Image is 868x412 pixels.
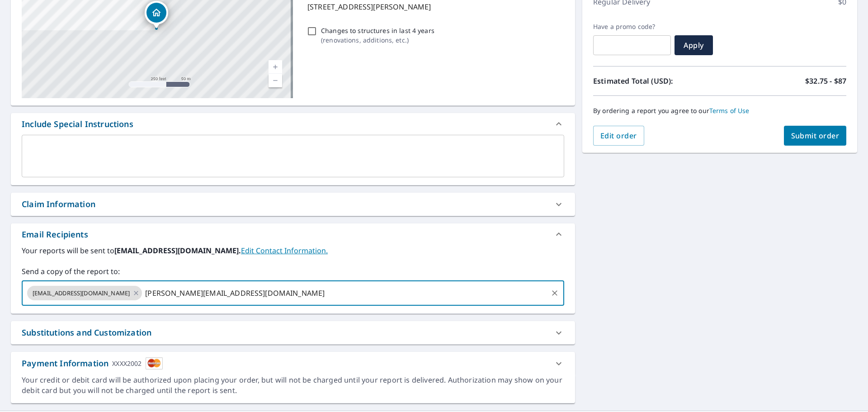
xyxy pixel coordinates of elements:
button: Clear [548,287,561,299]
span: [EMAIL_ADDRESS][DOMAIN_NAME] [27,289,135,298]
a: EditContactInfo [241,246,328,256]
label: Have a promo code? [593,23,671,31]
div: Claim Information [11,193,575,216]
button: Apply [675,35,713,55]
p: $32.75 - $87 [805,76,846,86]
div: Payment InformationXXXX2002cardImage [11,352,575,375]
div: Substitutions and Customization [11,321,575,344]
div: [EMAIL_ADDRESS][DOMAIN_NAME] [27,286,142,300]
p: [STREET_ADDRESS][PERSON_NAME] [307,1,561,12]
div: Payment Information [22,357,163,369]
div: Your credit or debit card will be authorized upon placing your order, but will not be charged unt... [22,375,564,396]
div: Email Recipients [22,228,88,241]
div: Include Special Instructions [22,118,133,130]
div: Dropped pin, building 1, Residential property, 581 Laurent Rd Hillsborough, CA 94010 [145,1,168,29]
span: Edit order [600,131,637,141]
img: cardImage [146,357,163,369]
p: Estimated Total (USD): [593,76,720,86]
a: Terms of Use [709,106,750,115]
div: Include Special Instructions [11,113,575,135]
label: Your reports will be sent to [22,245,564,256]
span: Submit order [791,131,840,141]
span: Apply [682,40,706,50]
a: Current Level 17, Zoom In [269,60,282,74]
label: Send a copy of the report to: [22,266,564,277]
div: Email Recipients [11,223,575,245]
button: Submit order [784,126,847,146]
div: XXXX2002 [112,357,142,369]
p: ( renovations, additions, etc. ) [321,35,434,45]
p: By ordering a report you agree to our [593,107,846,115]
b: [EMAIL_ADDRESS][DOMAIN_NAME]. [114,246,241,256]
div: Substitutions and Customization [22,327,151,339]
p: Changes to structures in last 4 years [321,26,434,35]
div: Claim Information [22,198,95,210]
button: Edit order [593,126,644,146]
a: Current Level 17, Zoom Out [269,74,282,87]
